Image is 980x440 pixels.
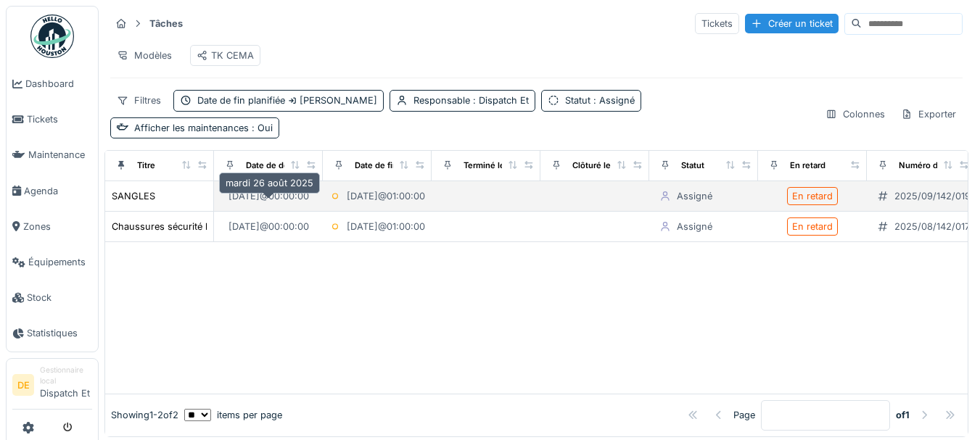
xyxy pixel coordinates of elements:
[355,159,434,172] div: Date de fin planifiée
[790,159,825,172] div: En retard
[112,189,155,203] div: SANGLES
[464,159,505,172] div: Terminé le
[112,220,244,233] div: Chaussures sécurité bloc cmr
[7,137,98,173] a: Maintenance
[40,365,92,407] li: Dispatch Et
[184,408,282,422] div: items per page
[110,90,168,111] div: Filtres
[23,220,92,233] span: Zones
[30,14,74,58] img: Badge_color-CXgf-gQk.svg
[894,104,963,125] div: Exporter
[695,13,739,34] div: Tickets
[572,159,611,172] div: Clôturé le
[144,17,189,30] strong: Tâches
[677,220,712,233] div: Assigné
[792,189,833,203] div: En retard
[681,159,704,172] div: Statut
[12,365,92,410] a: DE Gestionnaire localDispatch Et
[137,159,155,172] div: Titre
[413,94,529,107] div: Responsable
[819,104,892,125] div: Colonnes
[228,189,309,203] div: [DATE] @ 00:00:00
[565,94,635,107] div: Statut
[28,255,92,269] span: Équipements
[677,189,712,203] div: Assigné
[7,209,98,244] a: Zones
[7,173,98,209] a: Agenda
[228,220,309,233] div: [DATE] @ 00:00:00
[197,49,254,62] div: TK CEMA
[7,101,98,137] a: Tickets
[40,365,92,387] div: Gestionnaire local
[27,326,92,340] span: Statistiques
[470,95,529,106] span: : Dispatch Et
[12,374,34,396] li: DE
[733,408,755,422] div: Page
[219,173,320,194] div: mardi 26 août 2025
[896,408,910,422] strong: of 1
[25,77,92,91] span: Dashboard
[347,220,425,233] div: [DATE] @ 01:00:00
[246,159,338,172] div: Date de début planifiée
[590,95,635,106] span: : Assigné
[110,45,178,66] div: Modèles
[249,123,273,133] span: : Oui
[197,94,377,107] div: Date de fin planifiée
[899,159,968,172] div: Numéro de ticket
[134,121,273,135] div: Afficher les maintenances
[7,66,98,101] a: Dashboard
[7,244,98,280] a: Équipements
[792,220,833,233] div: En retard
[745,14,839,33] div: Créer un ticket
[28,148,92,162] span: Maintenance
[347,189,425,203] div: [DATE] @ 01:00:00
[7,315,98,351] a: Statistiques
[27,291,92,304] span: Stock
[285,95,377,106] span: [PERSON_NAME]
[24,184,92,198] span: Agenda
[7,280,98,315] a: Stock
[27,112,92,126] span: Tickets
[111,408,178,422] div: Showing 1 - 2 of 2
